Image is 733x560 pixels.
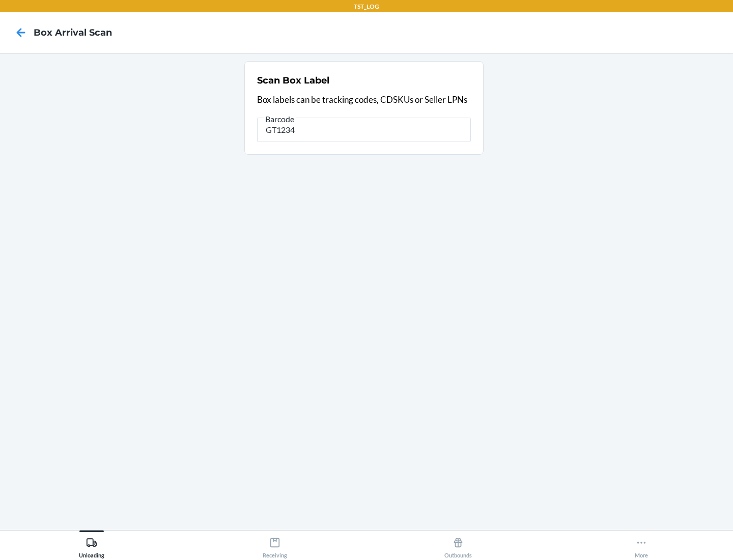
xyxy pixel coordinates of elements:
[635,533,648,558] div: More
[257,74,329,87] h2: Scan Box Label
[264,114,296,124] span: Barcode
[550,530,733,558] button: More
[444,533,472,558] div: Outbounds
[257,93,471,106] p: Box labels can be tracking codes, CDSKUs or Seller LPNs
[354,2,379,11] p: TST_LOG
[183,530,366,558] button: Receiving
[263,533,287,558] div: Receiving
[257,118,471,142] input: Barcode
[34,26,112,39] h4: Box Arrival Scan
[79,533,104,558] div: Unloading
[366,530,550,558] button: Outbounds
